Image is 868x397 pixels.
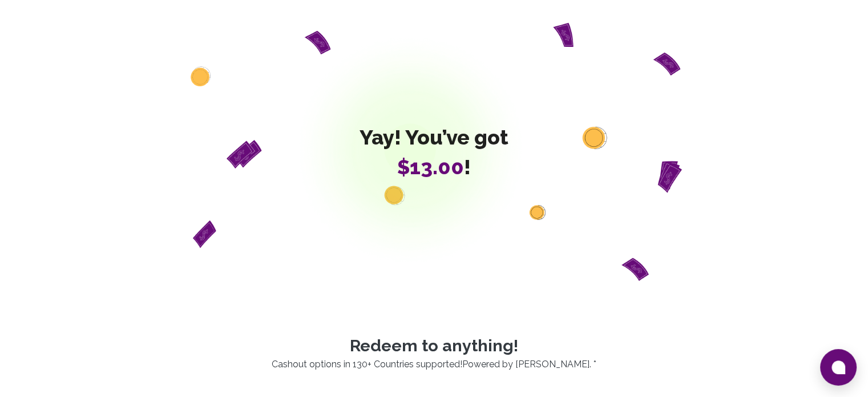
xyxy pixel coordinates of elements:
[397,155,464,179] span: $13.00
[462,359,590,370] a: Powered by [PERSON_NAME]
[360,126,508,149] span: Yay! You’ve got
[92,336,777,356] p: Redeem to anything!
[92,358,777,371] p: Cashout options in 130+ Countries supported! . *
[820,349,857,386] button: Open chat window
[360,155,508,178] span: !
